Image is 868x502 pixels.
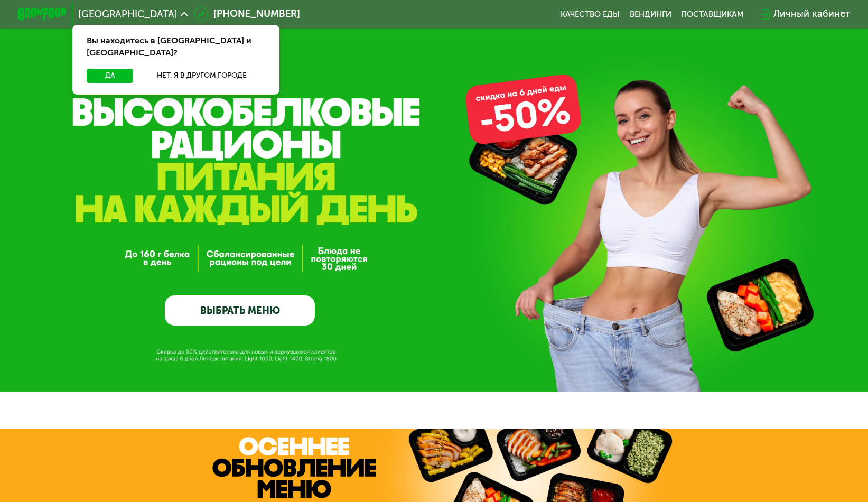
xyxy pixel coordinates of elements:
a: Вендинги [630,10,671,19]
button: Нет, я в другом городе [138,69,265,83]
a: ВЫБРАТЬ МЕНЮ [165,295,315,326]
div: Личный кабинет [773,7,850,21]
a: Качество еды [561,10,620,19]
button: Да [87,69,133,83]
div: Вы находитесь в [GEOGRAPHIC_DATA] и [GEOGRAPHIC_DATA]? [72,25,279,68]
span: [GEOGRAPHIC_DATA] [78,10,178,19]
div: поставщикам [681,10,744,19]
a: [PHONE_NUMBER] [194,7,300,21]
